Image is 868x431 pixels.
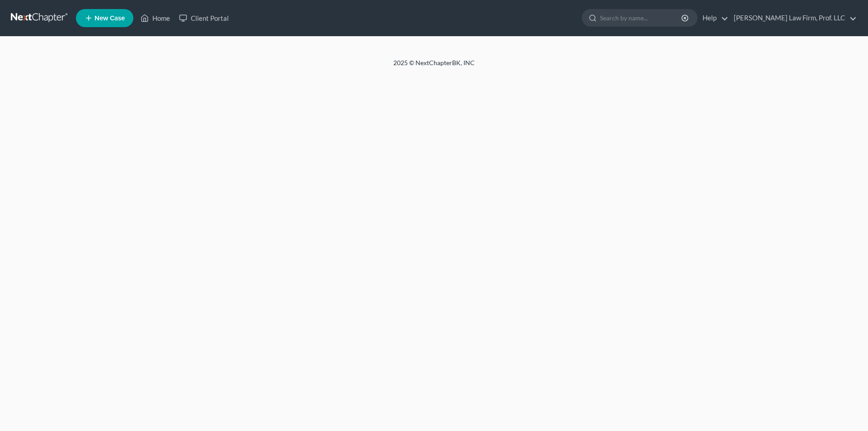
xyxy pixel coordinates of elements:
div: 2025 © NextChapterBK, INC [176,58,692,75]
a: Home [136,10,175,26]
span: New Case [94,15,125,22]
a: Help [698,10,728,26]
input: Search by name... [600,9,683,26]
a: [PERSON_NAME] Law Firm, Prof. LLC [729,10,857,26]
a: Client Portal [175,10,233,26]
